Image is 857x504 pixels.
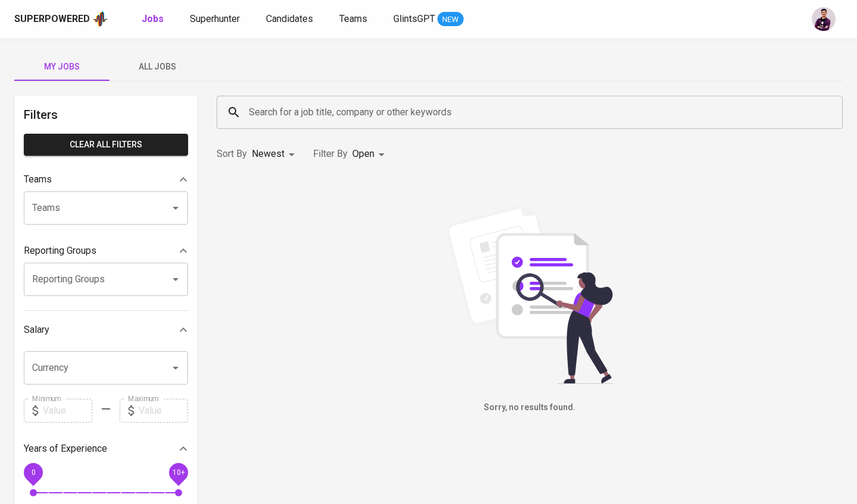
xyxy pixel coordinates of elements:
a: Jobs [142,12,166,27]
span: NEW [437,14,464,26]
span: GlintsGPT [393,13,435,24]
div: Years of Experience [24,437,188,461]
div: Reporting Groups [24,239,188,263]
span: Open [352,148,374,159]
button: Clear All filters [24,134,188,156]
span: Teams [339,13,367,24]
span: Superhunter [190,13,240,24]
a: GlintsGPT NEW [393,12,464,27]
div: Teams [24,168,188,191]
img: app logo [92,10,108,28]
input: Value [43,399,92,423]
button: Open [167,271,184,288]
span: My Jobs [21,59,102,74]
p: Filter By [313,147,348,161]
img: file_searching.svg [440,206,619,384]
p: Reporting Groups [24,244,96,258]
div: Salary [24,318,188,342]
p: Sort By [217,147,247,161]
div: Open [352,143,389,165]
span: 0 [31,468,35,476]
a: Teams [339,12,370,27]
span: Clear All filters [33,137,179,152]
span: All Jobs [117,59,198,74]
p: Salary [24,323,49,337]
div: Newest [252,143,299,165]
span: 10+ [172,468,184,476]
b: Jobs [142,13,164,24]
a: Candidates [266,12,315,27]
p: Newest [252,147,284,161]
div: Superpowered [14,12,90,26]
span: Candidates [266,13,313,24]
input: Value [139,399,188,423]
p: Years of Experience [24,442,107,456]
img: erwin@glints.com [812,7,836,31]
a: Superpoweredapp logo [14,10,108,28]
a: Superhunter [190,12,242,27]
h6: Filters [24,105,188,124]
p: Teams [24,172,52,187]
button: Open [167,360,184,376]
button: Open [167,200,184,216]
h6: Sorry, no results found. [217,401,843,414]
